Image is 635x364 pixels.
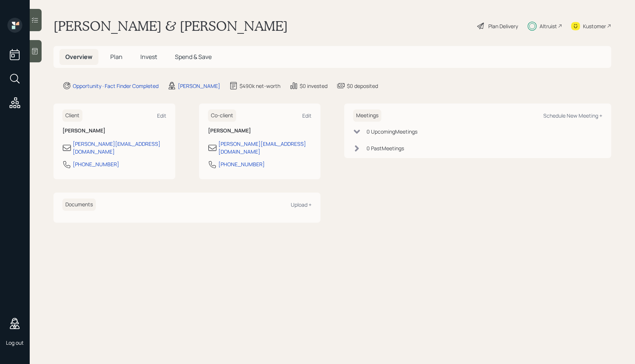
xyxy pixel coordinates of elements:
[543,112,602,119] div: Schedule New Meeting +
[583,22,606,30] div: Kustomer
[208,109,236,122] h6: Co-client
[62,128,166,134] h6: [PERSON_NAME]
[73,82,159,90] div: Opportunity · Fact Finder Completed
[110,53,123,61] span: Plan
[302,112,312,119] div: Edit
[300,82,328,90] div: $0 invested
[540,22,557,30] div: Altruist
[178,82,220,90] div: [PERSON_NAME]
[65,53,92,61] span: Overview
[291,201,312,208] div: Upload +
[218,160,265,168] div: [PHONE_NUMBER]
[157,112,166,119] div: Edit
[367,144,404,152] div: 0 Past Meeting s
[62,199,96,211] h6: Documents
[140,53,157,61] span: Invest
[218,140,312,155] div: [PERSON_NAME][EMAIL_ADDRESS][DOMAIN_NAME]
[367,128,417,135] div: 0 Upcoming Meeting s
[208,128,312,134] h6: [PERSON_NAME]
[73,160,119,168] div: [PHONE_NUMBER]
[488,22,518,30] div: Plan Delivery
[73,140,166,155] div: [PERSON_NAME][EMAIL_ADDRESS][DOMAIN_NAME]
[53,18,288,34] h1: [PERSON_NAME] & [PERSON_NAME]
[62,109,82,122] h6: Client
[240,82,280,90] div: $490k net-worth
[347,82,378,90] div: $0 deposited
[175,53,212,61] span: Spend & Save
[353,109,381,122] h6: Meetings
[6,339,24,346] div: Log out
